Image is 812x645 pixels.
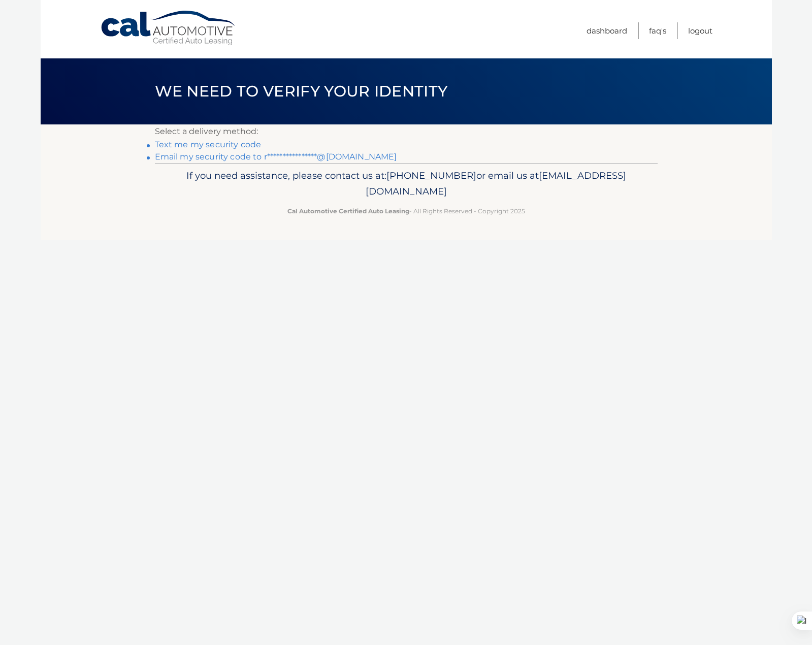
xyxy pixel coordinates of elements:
span: [PHONE_NUMBER] [386,170,476,181]
span: We need to verify your identity [155,82,448,101]
a: Dashboard [587,22,627,39]
a: Cal Automotive [100,10,237,46]
p: - All Rights Reserved - Copyright 2025 [161,206,651,216]
strong: Cal Automotive Certified Auto Leasing [287,207,409,215]
p: Select a delivery method: [155,124,658,139]
a: FAQ's [649,22,666,39]
a: Text me my security code [155,140,262,149]
p: If you need assistance, please contact us at: or email us at [161,168,651,200]
a: Logout [688,22,712,39]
